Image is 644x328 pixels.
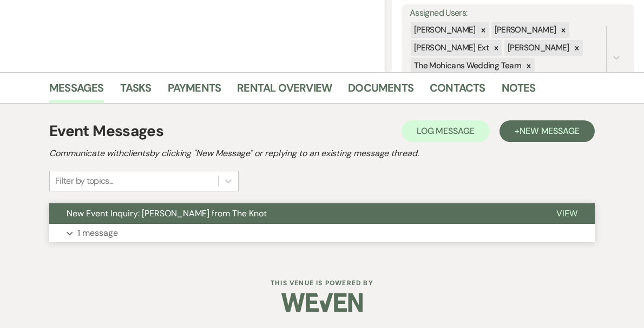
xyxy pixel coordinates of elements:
[410,5,626,21] label: Assigned Users:
[417,125,475,137] span: Log Message
[539,203,595,224] button: View
[502,79,536,103] a: Notes
[491,22,558,38] div: [PERSON_NAME]
[55,175,113,188] div: Filter by topics...
[520,125,580,137] span: New Message
[49,203,539,224] button: New Event Inquiry: [PERSON_NAME] from The Knot
[402,120,490,142] button: Log Message
[77,226,118,240] p: 1 message
[168,79,221,103] a: Payments
[430,79,485,103] a: Contacts
[281,284,363,321] img: Weven Logo
[67,208,267,219] span: New Event Inquiry: [PERSON_NAME] from The Knot
[500,120,595,142] button: +New Message
[49,120,163,143] h1: Event Messages
[49,147,595,160] h2: Communicate with clients by clicking "New Message" or replying to an existing message thread.
[504,40,571,56] div: [PERSON_NAME]
[49,224,595,242] button: 1 message
[411,40,490,56] div: [PERSON_NAME] Ext
[49,79,104,103] a: Messages
[411,58,523,74] div: The Mohicans Wedding Team
[411,22,477,38] div: [PERSON_NAME]
[348,79,413,103] a: Documents
[556,208,577,219] span: View
[237,79,332,103] a: Rental Overview
[120,79,152,103] a: Tasks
